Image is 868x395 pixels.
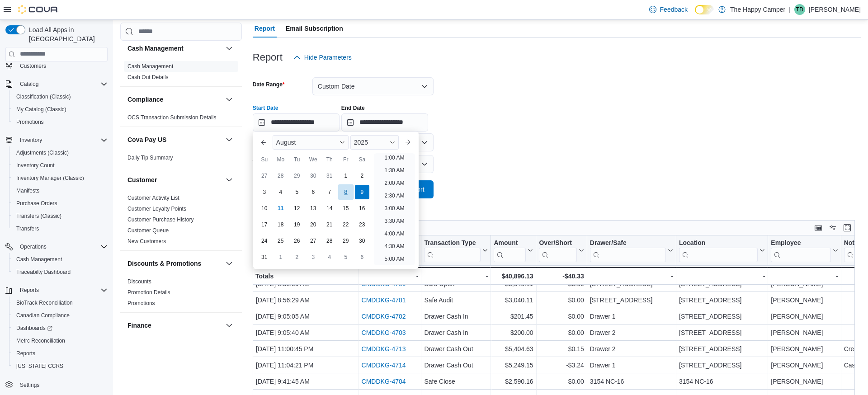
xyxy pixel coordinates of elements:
span: Customer Activity List [127,194,179,202]
div: day-22 [339,217,353,232]
div: day-23 [355,217,369,232]
a: Cash Management [127,63,173,70]
a: Cash Out Details [127,74,169,80]
a: [US_STATE] CCRS [13,361,67,371]
div: Sa [355,152,369,167]
span: Canadian Compliance [13,310,108,321]
input: Press the down key to open a popover containing a calendar. [341,113,428,132]
span: Settings [20,381,39,389]
h3: Discounts & Promotions [127,259,201,268]
button: Reports [16,285,42,296]
span: Washington CCRS [13,361,108,371]
span: Customers [16,60,108,71]
h3: Customer [127,175,157,184]
input: Dark Mode [695,5,714,14]
h3: Report [253,52,283,63]
li: 1:00 AM [381,152,408,163]
button: Metrc Reconciliation [9,334,111,347]
div: day-3 [257,185,272,199]
div: day-9 [355,185,369,199]
div: [STREET_ADDRESS] [679,278,765,289]
div: Over/Short [539,239,576,262]
div: - [771,271,838,282]
span: Load All Apps in [GEOGRAPHIC_DATA] [25,25,108,43]
label: Start Date [253,104,278,112]
div: Safe Audit [424,295,488,306]
a: Dashboards [9,322,111,334]
div: day-4 [322,250,337,264]
a: CMDDKG-4714 [361,362,406,369]
button: Inventory [2,134,111,146]
a: Cash Management [13,254,66,265]
a: CMDDKG-4702 [361,313,406,320]
button: Promotions [9,116,111,128]
a: My Catalog (Classic) [13,104,70,115]
div: day-19 [290,217,304,232]
div: $201.45 [494,311,533,322]
a: Discounts [127,278,151,285]
button: Transfers [9,222,111,235]
span: August [276,139,296,146]
span: Transfers (Classic) [16,212,61,220]
a: CMDDKG-4703 [361,329,406,336]
div: day-1 [274,250,288,264]
span: Discounts [127,278,151,285]
button: Traceabilty Dashboard [9,266,111,278]
button: Cova Pay US [127,135,222,144]
div: Drawer/Safe [590,239,666,262]
div: Button. Open the year selector. 2025 is currently selected. [350,135,399,150]
div: day-31 [322,169,337,183]
span: Report [255,19,275,38]
li: 3:30 AM [381,216,408,226]
label: End Date [341,104,365,112]
button: Cash Management [127,44,222,53]
div: day-21 [322,217,337,232]
a: Customer Activity List [127,195,179,201]
button: Discounts & Promotions [224,258,235,269]
button: Discounts & Promotions [127,259,222,268]
span: BioTrack Reconciliation [16,299,73,306]
button: Previous Month [256,135,271,150]
div: day-29 [339,234,353,248]
img: Cova [18,5,59,14]
a: Feedback [646,0,691,19]
a: Adjustments (Classic) [13,147,72,158]
li: 4:30 AM [381,241,408,252]
div: day-18 [274,217,288,232]
span: Adjustments (Classic) [16,149,69,156]
button: Customer [224,174,235,185]
a: Promotions [127,300,155,306]
div: day-6 [355,250,369,264]
a: Manifests [13,185,43,196]
span: Traceabilty Dashboard [13,267,108,277]
a: Reports [13,348,39,359]
p: The Happy Camper [730,4,785,15]
span: Email Subscription [286,19,343,38]
div: Location [679,239,758,247]
span: Feedback [660,5,688,14]
div: [STREET_ADDRESS] [679,295,765,306]
div: Transaction Type [424,239,481,247]
div: Amount [494,239,526,262]
div: Tori Danku [794,4,805,15]
a: Customer Loyalty Points [127,206,186,212]
span: Promotions [127,300,155,307]
div: Su [257,152,272,167]
div: Mo [274,152,288,167]
button: Manifests [9,184,111,197]
span: 2025 [354,139,368,146]
div: day-2 [355,169,369,183]
li: 2:00 AM [381,178,408,188]
a: Inventory Manager (Classic) [13,173,88,183]
span: Adjustments (Classic) [13,147,108,158]
span: Cash Management [127,63,173,70]
button: Cova Pay US [224,134,235,145]
a: Transfers [13,223,42,234]
button: Reports [2,284,111,296]
a: Customers [16,61,50,71]
span: Manifests [13,185,108,196]
a: CMDDKG-4704 [361,378,406,385]
div: Cash Management [120,61,242,86]
div: [DATE] 8:56:29 AM [256,295,356,306]
span: Dashboards [16,324,52,332]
